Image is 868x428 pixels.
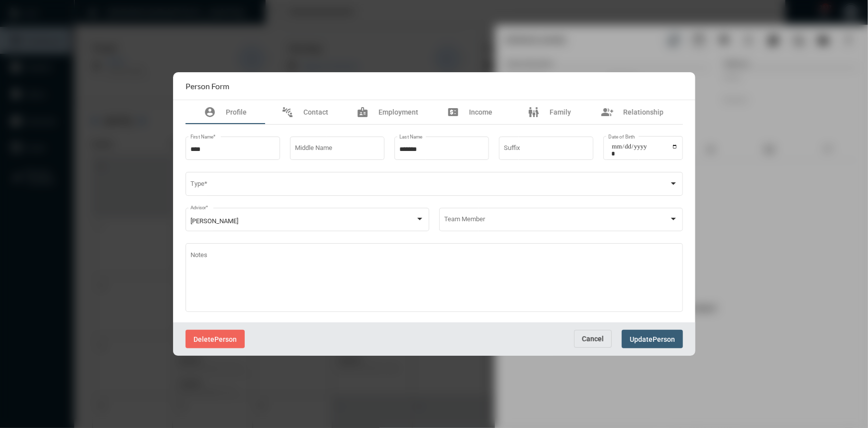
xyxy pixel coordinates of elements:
span: Delete [193,335,214,343]
span: Employment [379,108,418,116]
span: Cancel [582,335,604,343]
h2: Person Form [186,81,229,91]
span: Family [550,108,571,116]
span: Person [653,335,675,343]
span: Update [630,335,653,343]
span: Contact [303,108,328,116]
span: Relationship [623,108,664,116]
span: Person [214,335,237,343]
mat-icon: price_change [447,106,459,118]
span: [PERSON_NAME] [190,217,238,225]
button: UpdatePerson [622,330,683,348]
mat-icon: family_restroom [528,106,540,118]
mat-icon: connect_without_contact [282,106,293,118]
mat-icon: group_add [601,106,613,118]
span: Profile [226,108,247,116]
button: Cancel [574,330,612,348]
span: Income [469,108,492,116]
mat-icon: badge [357,106,369,118]
mat-icon: account_circle [204,106,216,118]
button: DeletePerson [186,330,245,348]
